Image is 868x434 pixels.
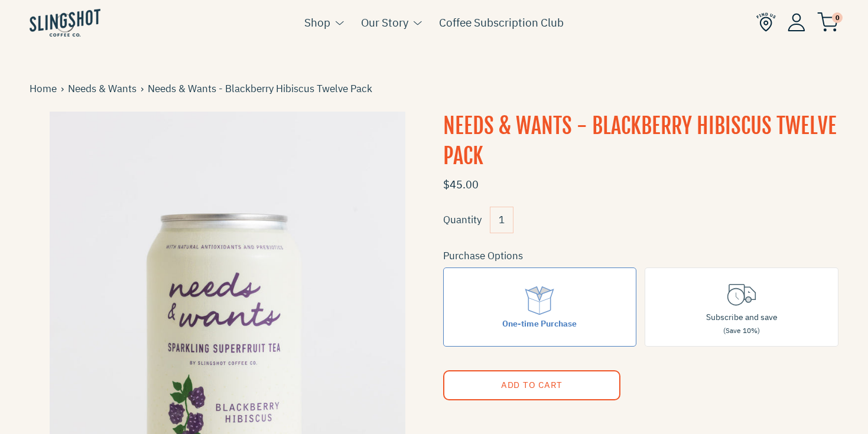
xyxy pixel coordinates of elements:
[141,81,148,97] span: ›
[756,12,776,32] img: Find Us
[706,312,778,322] span: Subscribe and save
[817,15,838,30] a: 0
[500,379,562,390] span: Add to Cart
[439,14,564,31] a: Coffee Subscription Club
[148,81,376,97] span: Needs & Wants - Blackberry Hibiscus Twelve Pack
[443,370,620,400] button: Add to Cart
[788,13,805,31] img: Account
[443,213,482,226] label: Quantity
[30,81,61,97] a: Home
[443,112,839,171] h1: Needs & Wants - Blackberry Hibiscus Twelve Pack
[443,178,479,191] span: $45.00
[361,14,408,31] a: Our Story
[61,81,68,97] span: ›
[502,317,577,330] div: One-time Purchase
[723,326,760,335] span: (Save 10%)
[443,248,523,264] legend: Purchase Options
[304,14,330,31] a: Shop
[817,12,838,32] img: cart
[68,81,141,97] a: Needs & Wants
[832,12,843,23] span: 0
